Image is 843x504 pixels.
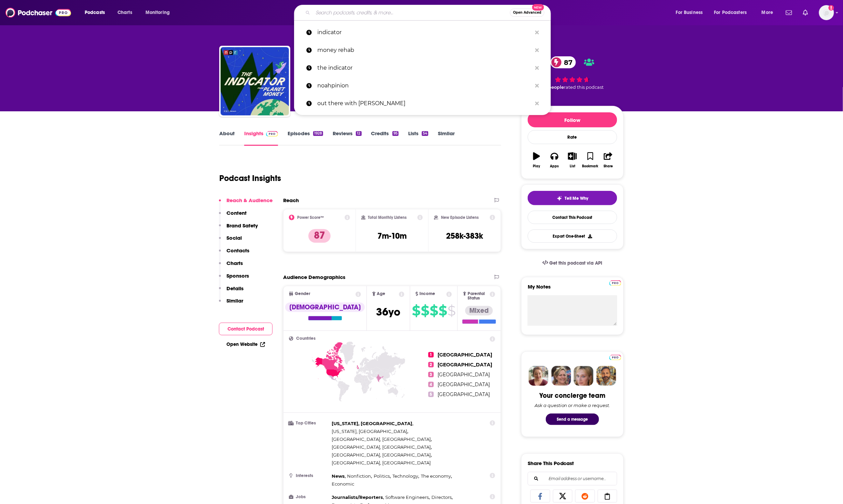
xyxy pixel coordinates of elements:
span: $ [430,305,438,316]
a: indicator [294,24,551,41]
h1: Podcast Insights [219,173,281,183]
span: , [332,472,346,480]
button: open menu [671,7,711,18]
a: noahpinion [294,77,551,95]
div: 1928 [313,131,323,136]
p: Content [226,210,247,216]
p: Brand Safety [226,222,258,229]
a: Episodes1928 [288,130,323,146]
div: 95 [392,131,399,136]
img: The Indicator from Planet Money [221,47,289,115]
a: About [219,130,235,146]
span: [GEOGRAPHIC_DATA] [438,352,493,358]
button: Contacts [219,247,249,260]
span: 2 [428,362,434,367]
h3: 7m-10m [377,231,407,241]
button: Content [219,210,247,222]
span: [GEOGRAPHIC_DATA] [438,372,490,378]
span: 1 [428,352,434,358]
span: Get this podcast via API [550,260,603,266]
div: Mixed [465,306,493,316]
a: 87 [551,56,576,68]
h2: Reach [283,197,299,204]
span: 5 [428,392,434,397]
span: 35 people [542,85,564,90]
span: Software Engineers [386,494,429,500]
img: Jules Profile [574,366,594,386]
span: 36 yo [376,305,401,319]
p: money rehab [317,41,532,59]
button: Brand Safety [219,222,258,235]
div: Share [604,164,613,168]
span: Nonfiction [347,473,371,479]
h2: Total Monthly Listens [368,215,407,220]
div: Bookmark [582,164,598,168]
button: Contact Podcast [219,323,273,335]
span: [GEOGRAPHIC_DATA], [GEOGRAPHIC_DATA] [332,436,431,442]
button: open menu [80,7,114,18]
a: Contact This Podcast [528,211,617,224]
p: Details [226,285,244,292]
span: [GEOGRAPHIC_DATA] [438,362,493,368]
p: 87 [308,229,331,243]
div: Your concierge team [540,391,606,400]
button: Sponsors [219,272,249,285]
a: Share on Facebook [530,490,550,503]
p: Sponsors [226,272,249,279]
span: Economic [332,481,354,487]
span: , [332,443,432,451]
button: Social [219,235,242,247]
span: , [332,435,432,443]
span: , [347,472,372,480]
div: Apps [550,164,559,168]
div: Ask a question or make a request. [535,403,610,408]
p: noahpinion [317,77,532,95]
svg: Add a profile image [829,5,834,11]
p: Reach & Audience [226,197,273,204]
span: [US_STATE], [GEOGRAPHIC_DATA] [332,421,412,426]
p: Contacts [226,247,249,254]
div: Search followers [528,472,617,486]
a: Credits95 [371,130,399,146]
a: Share on X/Twitter [553,490,573,503]
span: Journalists/Reporters [332,494,383,500]
button: Show profile menu [819,5,834,20]
h2: Audience Demographics [283,274,345,280]
span: , [386,493,430,501]
h3: Jobs [289,495,329,499]
div: 54 [422,131,428,136]
h3: Interests [289,474,329,478]
span: Income [420,292,436,296]
p: Social [226,235,242,241]
a: Pro website [609,354,621,360]
input: Email address or username... [534,472,611,485]
span: , [332,420,413,428]
a: Show notifications dropdown [783,7,795,18]
span: Age [377,292,386,296]
a: the indicator [294,59,551,77]
a: Podchaser - Follow, Share and Rate Podcasts [5,6,71,19]
div: Search podcasts, credits, & more... [301,5,557,20]
div: Rate [528,130,617,144]
span: The economy [421,473,451,479]
span: $ [439,305,447,316]
span: [GEOGRAPHIC_DATA], [GEOGRAPHIC_DATA] [332,444,431,450]
button: Share [599,148,617,172]
p: the indicator [317,59,532,77]
span: , [421,472,452,480]
a: Get this podcast via API [537,255,608,271]
div: Play [533,164,540,168]
span: Parental Status [468,292,488,300]
span: For Business [676,8,703,17]
button: Bookmark [581,148,599,172]
span: $ [412,305,420,316]
span: Politics [374,473,390,479]
button: Reach & Audience [219,197,273,210]
div: List [570,164,575,168]
img: Podchaser Pro [266,131,278,137]
h2: New Episode Listens [441,215,479,220]
button: Play [528,148,545,172]
span: More [762,8,773,17]
div: [DEMOGRAPHIC_DATA] [285,303,365,312]
span: News [332,473,345,479]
